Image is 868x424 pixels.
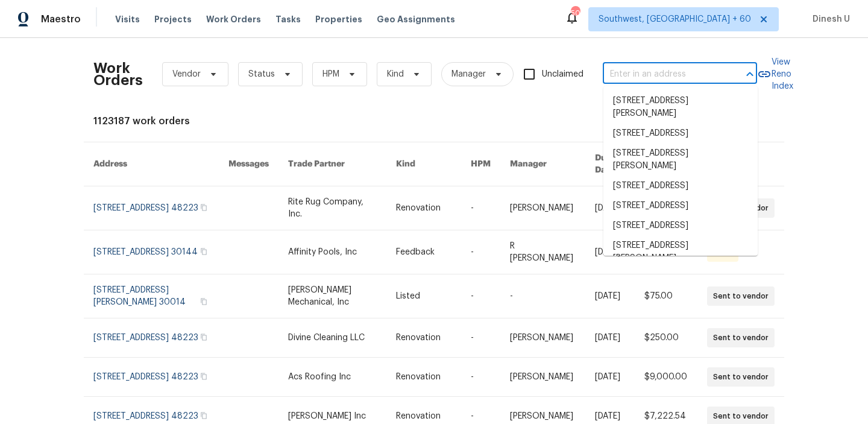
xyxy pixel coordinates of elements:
td: Divine Cleaning LLC [278,318,386,358]
td: R [PERSON_NAME] [500,230,586,274]
li: [STREET_ADDRESS] [603,176,758,196]
span: Unclaimed [542,68,583,81]
span: Properties [315,13,362,25]
td: Affinity Pools, Inc [278,230,386,274]
span: Southwest, [GEOGRAPHIC_DATA] + 60 [599,13,751,25]
button: Copy Address [198,371,209,382]
button: Copy Address [198,296,209,307]
button: Copy Address [198,410,209,421]
td: [PERSON_NAME] Mechanical, Inc [278,274,386,318]
span: Visits [115,13,140,25]
li: [STREET_ADDRESS][PERSON_NAME] [603,144,758,176]
span: Status [248,68,275,80]
th: Messages [219,142,278,186]
button: Copy Address [198,246,209,257]
td: [PERSON_NAME] [500,318,586,358]
th: HPM [461,142,500,186]
td: Listed [386,274,461,318]
span: Manager [451,68,486,80]
span: HPM [322,68,339,80]
li: [STREET_ADDRESS] [603,196,758,216]
li: [STREET_ADDRESS] [603,216,758,236]
li: [STREET_ADDRESS] [603,124,758,144]
input: Enter in an address [603,65,723,84]
span: Projects [154,13,192,25]
button: Copy Address [198,332,209,343]
span: Work Orders [206,13,261,25]
th: Kind [386,142,461,186]
span: Vendor [172,68,201,80]
button: Copy Address [198,202,209,213]
td: Feedback [386,230,461,274]
td: - [500,274,586,318]
th: Trade Partner [278,142,386,186]
td: - [461,318,500,358]
th: Address [84,142,219,186]
li: [STREET_ADDRESS][PERSON_NAME] [603,236,758,268]
td: Renovation [386,186,461,230]
td: - [461,358,500,397]
span: Kind [387,68,404,80]
span: Dinesh U [808,13,850,25]
td: Renovation [386,318,461,358]
div: 506 [571,7,579,19]
th: Due Date [585,142,634,186]
span: Tasks [275,15,301,24]
td: Acs Roofing Inc [278,358,386,397]
th: Manager [500,142,586,186]
td: - [461,274,500,318]
a: View Reno Index [757,56,793,92]
h2: Work Orders [93,62,143,86]
td: [PERSON_NAME] [500,186,586,230]
td: [PERSON_NAME] [500,358,586,397]
td: Renovation [386,358,461,397]
span: Geo Assignments [377,13,455,25]
td: Rite Rug Company, Inc. [278,186,386,230]
button: Close [741,66,758,83]
div: 1123187 work orders [93,115,775,127]
li: [STREET_ADDRESS][PERSON_NAME] [603,91,758,124]
span: Maestro [41,13,81,25]
td: - [461,186,500,230]
td: - [461,230,500,274]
